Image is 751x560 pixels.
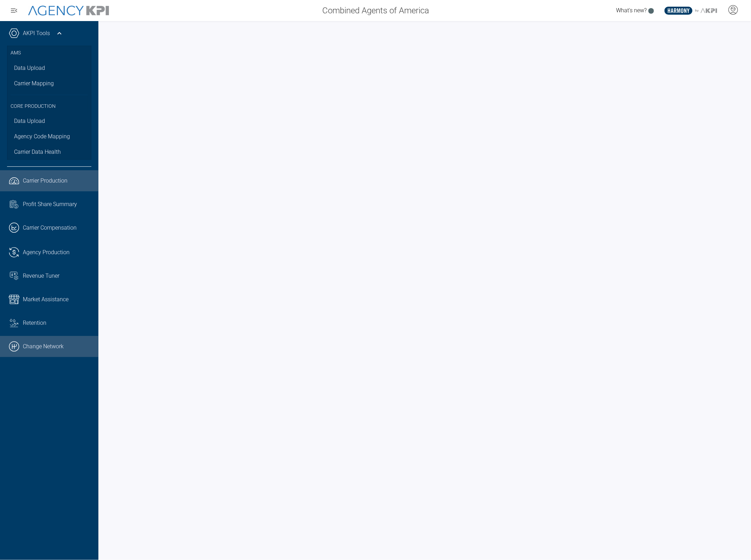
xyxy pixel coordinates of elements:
span: Revenue Tuner [23,272,59,280]
span: Carrier Data Health [14,148,61,156]
h3: Core Production [11,95,88,114]
a: Agency Code Mapping [7,129,91,144]
span: Profit Share Summary [23,200,77,209]
span: Combined Agents of America [322,4,429,17]
a: Data Upload [7,60,91,76]
a: Carrier Mapping [7,76,91,91]
a: Carrier Data Health [7,144,91,160]
span: What's new? [616,7,647,14]
img: AgencyKPI [28,6,109,16]
span: Agency Production [23,248,70,257]
span: Carrier Compensation [23,224,77,232]
span: Carrier Production [23,177,67,185]
a: Data Upload [7,113,91,129]
div: Retention [23,319,91,327]
a: AKPI Tools [23,29,50,38]
h3: AMS [11,46,88,60]
span: Market Assistance [23,295,69,304]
